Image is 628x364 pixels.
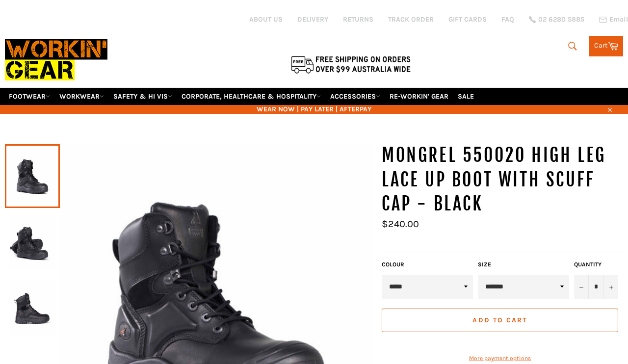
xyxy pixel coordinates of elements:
button: Reduce item quantity by one [574,275,589,299]
a: DELIVERY [297,15,328,24]
a: GIFT CARDS [448,15,487,24]
a: ACCESSORIES [326,88,384,105]
span: Email [609,16,628,23]
a: SALE [454,88,478,105]
a: RETURNS [343,15,373,24]
span: Add to Cart [472,316,527,324]
a: CORPORATE, HEALTHCARE & HOSPITALITY [178,88,325,105]
a: RE-WORKIN' GEAR [386,88,452,105]
img: Flat $9.95 shipping Australia wide [289,54,412,75]
a: FOOTWEAR [5,88,54,105]
a: FAQ [501,15,514,24]
label: Quantity [574,260,618,269]
label: COLOUR [382,260,473,269]
img: MONGREL 550020 High Leg Lace up Boot with Scuff Cap - Black - Workin' Gear [10,215,55,269]
span: $240.00 [382,218,419,230]
img: Workin Gear leaders in Workwear, Safety Boots, PPE, Uniforms. Australia's No.1 in Workwear [5,32,107,87]
a: Email [599,16,628,24]
a: 02 6280 5885 [529,16,584,23]
span: WEAR NOW | PAY LATER | AFTERPAY [5,104,623,114]
a: More payment options [382,354,618,363]
button: Add to Cart [382,309,618,332]
a: SAFETY & HI VIS [109,88,176,105]
span: 02 6280 5885 [538,16,584,23]
a: TRACK ORDER [388,15,434,24]
a: WORKWEAR [55,88,108,105]
a: Cart [589,36,623,56]
button: Increase item quantity by one [603,275,618,299]
label: Size [478,260,569,269]
img: MONGREL 550020 High Leg Lace up Boot with Scuff Cap - Black - Workin' Gear [10,281,55,335]
h1: MONGREL 550020 High Leg Lace up Boot with Scuff Cap - Black [382,143,623,216]
a: ABOUT US [249,15,283,24]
